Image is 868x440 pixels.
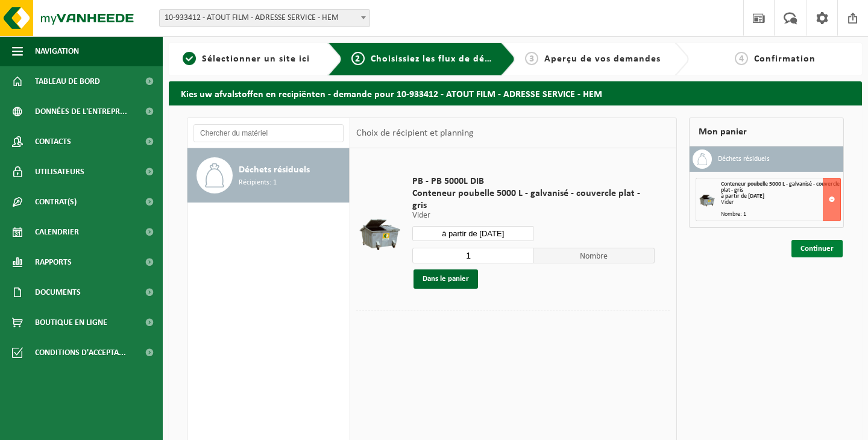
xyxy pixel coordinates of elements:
span: 10-933412 - ATOUT FILM - ADRESSE SERVICE - HEM [159,9,370,27]
div: Nombre: 1 [721,212,840,218]
span: Rapports [35,247,72,277]
button: Dans le panier [414,269,478,289]
a: 1Sélectionner un site ici [175,52,318,66]
span: Nombre [533,248,655,263]
span: 10-933412 - ATOUT FILM - ADRESSE SERVICE - HEM [160,10,370,27]
p: Vider [412,212,655,220]
a: Continuer [791,240,843,257]
h2: Kies uw afvalstoffen en recipiënten - demande pour 10-933412 - ATOUT FILM - ADRESSE SERVICE - HEM [169,81,862,105]
span: Sélectionner un site ici [202,54,310,64]
span: 1 [183,52,196,65]
span: Navigation [35,36,79,66]
input: Sélectionnez date [412,226,533,241]
span: Calendrier [35,217,79,247]
h3: Déchets résiduels [718,149,770,169]
span: Conditions d'accepta... [35,338,126,368]
div: Mon panier [689,118,844,146]
span: Contrat(s) [35,187,77,217]
input: Chercher du matériel [193,124,344,142]
strong: à partir de [DATE] [721,193,764,200]
button: Déchets résiduels Récipients: 1 [187,148,350,203]
span: Récipients: 1 [239,177,277,189]
span: Utilisateurs [35,157,84,187]
span: Tableau de bord [35,66,100,96]
span: Données de l'entrepr... [35,96,127,127]
span: Aperçu de vos demandes [544,54,661,64]
span: Conteneur poubelle 5000 L - galvanisé - couvercle plat - gris [721,181,840,193]
span: Confirmation [754,54,816,64]
span: Boutique en ligne [35,307,107,338]
span: Déchets résiduels [239,163,310,177]
div: Choix de récipient et planning [350,118,480,148]
span: Contacts [35,127,71,157]
span: Conteneur poubelle 5000 L - galvanisé - couvercle plat - gris [412,187,655,212]
span: Documents [35,277,81,307]
span: 2 [351,52,365,65]
span: 4 [735,52,748,65]
span: Choisissiez les flux de déchets et récipients [371,54,571,64]
span: 3 [525,52,538,65]
span: PB - PB 5000L DIB [412,175,655,187]
div: Vider [721,200,840,206]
